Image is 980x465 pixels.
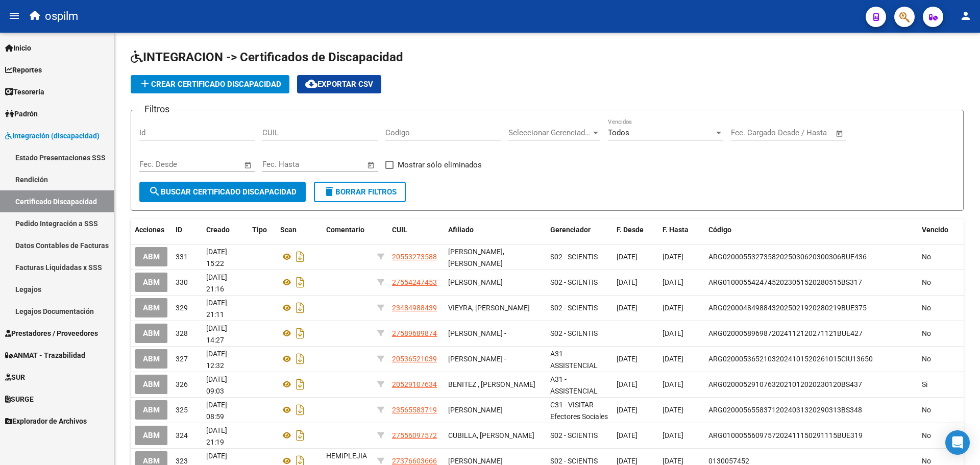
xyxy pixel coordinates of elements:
[663,226,689,234] span: F. Hasta
[834,128,846,139] button: Open calendar
[262,160,304,169] input: Fecha inicio
[550,329,598,337] span: S02 - SCIENTIS
[392,278,437,286] span: 27554247453
[708,457,749,465] span: 0130057452
[176,253,188,261] span: 331
[617,457,638,465] span: [DATE]
[708,380,862,388] span: ARG02000529107632021012020230120BS437
[392,226,407,234] span: CUIL
[708,431,863,439] span: ARG0100055609757202411150291115BUE319
[392,253,437,261] span: 20553273588
[5,415,87,427] span: Explorador de Archivos
[131,75,289,93] button: Crear Certificado Discapacidad
[708,304,867,312] span: ARG02000484988432025021920280219BUE375
[252,226,267,234] span: Tipo
[708,355,873,363] span: ARG02000536521032024101520261015CIU13650
[663,278,683,286] span: [DATE]
[45,5,78,28] span: ospilm
[550,350,598,370] span: A31 - ASSISTENCIAL
[658,219,704,241] datatable-header-cell: F. Hasta
[922,380,927,388] span: Si
[922,329,931,337] span: No
[708,329,863,337] span: ARG0200058969872024112120271121BUE427
[448,278,503,286] span: [PERSON_NAME]
[448,304,530,312] span: VIEYRA, [PERSON_NAME]
[617,226,644,234] span: F. Desde
[323,187,397,197] span: Borrar Filtros
[135,400,168,419] button: ABM
[139,160,181,169] input: Fecha inicio
[176,329,188,337] span: 328
[448,329,506,337] span: [PERSON_NAME] -
[276,219,322,241] datatable-header-cell: Scan
[448,406,503,414] span: [PERSON_NAME]
[206,226,230,234] span: Creado
[131,50,403,64] span: INTEGRACION -> Certificados de Discapacidad
[135,349,168,368] button: ABM
[922,253,931,261] span: No
[663,329,683,337] span: [DATE]
[708,406,862,414] span: ARG02000565583712024031320290313BS348
[392,380,437,388] span: 20529107634
[448,226,474,234] span: Afiliado
[5,86,44,97] span: Tesorería
[242,159,254,171] button: Open calendar
[176,406,188,414] span: 325
[5,42,31,54] span: Inicio
[135,298,168,317] button: ABM
[448,431,534,439] span: CUBILLA, [PERSON_NAME]
[139,78,151,90] mat-icon: add
[293,376,307,393] i: Descargar documento
[448,248,504,267] span: [PERSON_NAME], [PERSON_NAME]
[326,226,364,234] span: Comentario
[663,431,683,439] span: [DATE]
[143,329,160,338] span: ABM
[135,426,168,445] button: ABM
[448,355,506,363] span: [PERSON_NAME] -
[922,431,931,439] span: No
[206,401,227,421] span: [DATE] 08:59
[617,304,638,312] span: [DATE]
[143,431,160,440] span: ABM
[663,406,683,414] span: [DATE]
[293,249,307,265] i: Descargar documento
[663,457,683,465] span: [DATE]
[293,351,307,367] i: Descargar documento
[704,219,918,241] datatable-header-cell: Código
[945,430,970,455] div: Open Intercom Messenger
[143,304,160,313] span: ABM
[176,226,182,234] span: ID
[663,355,683,363] span: [DATE]
[5,372,25,383] span: SUR
[135,273,168,291] button: ABM
[280,226,297,234] span: Scan
[392,457,437,465] span: 27376603666
[508,128,591,137] span: Seleccionar Gerenciador
[392,304,437,312] span: 23484988439
[135,247,168,266] button: ABM
[143,380,160,389] span: ABM
[922,355,931,363] span: No
[176,457,188,465] span: 323
[293,325,307,341] i: Descargar documento
[550,375,598,395] span: A31 - ASSISTENCIAL
[131,219,171,241] datatable-header-cell: Acciones
[708,226,731,234] span: Código
[190,160,239,169] input: Fecha fin
[248,219,276,241] datatable-header-cell: Tipo
[617,278,638,286] span: [DATE]
[293,274,307,290] i: Descargar documento
[139,80,281,89] span: Crear Certificado Discapacidad
[922,226,948,234] span: Vencido
[663,380,683,388] span: [DATE]
[8,10,20,22] mat-icon: menu
[206,273,227,293] span: [DATE] 21:16
[313,160,362,169] input: Fecha fin
[392,329,437,337] span: 27589689874
[617,406,638,414] span: [DATE]
[139,102,175,116] h3: Filtros
[388,219,444,241] datatable-header-cell: CUIL
[612,219,658,241] datatable-header-cell: F. Desde
[444,219,546,241] datatable-header-cell: Afiliado
[392,406,437,414] span: 23565583719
